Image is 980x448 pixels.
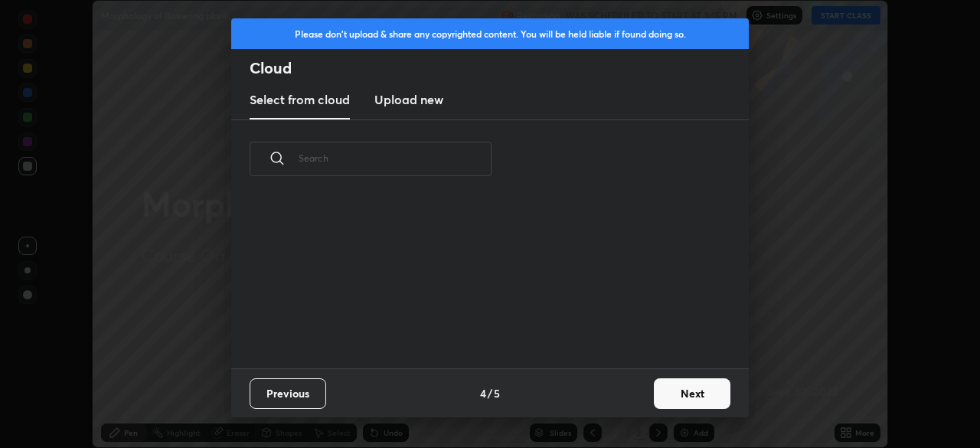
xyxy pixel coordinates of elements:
h4: 5 [494,385,500,401]
div: Please don't upload & share any copyrighted content. You will be held liable if found doing so. [231,18,749,49]
button: Next [654,378,730,409]
input: Search [299,126,492,191]
h2: Cloud [250,58,749,78]
h4: 4 [480,385,486,401]
button: Previous [250,378,326,409]
h4: / [488,385,492,401]
h3: Select from cloud [250,90,350,109]
h3: Upload new [374,90,443,109]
